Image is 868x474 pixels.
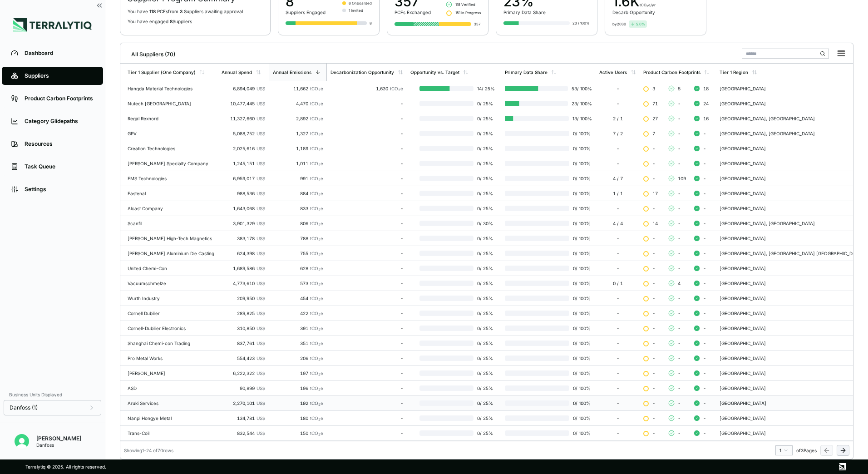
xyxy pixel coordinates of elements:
div: 1 / 1 [599,191,636,196]
span: 5 [678,86,681,91]
span: US$ [256,266,265,271]
sub: 2 [318,193,321,197]
span: 14 [652,221,658,226]
span: US$ [256,176,265,181]
span: 0 / 25 % [473,266,498,271]
span: tCO e [310,161,323,166]
span: - [678,251,681,256]
span: 0 / 100 % [569,191,592,196]
span: 0 / 25 % [473,176,498,181]
span: 0 / 100 % [569,341,592,346]
span: 13 / 100 % [569,116,592,121]
span: 0 / 25 % [473,326,498,331]
span: US$ [256,161,265,166]
span: 0 / 100 % [569,206,592,211]
div: [GEOGRAPHIC_DATA], [GEOGRAPHIC_DATA] [GEOGRAPHIC_DATA] [720,251,863,256]
span: tCO e [310,191,323,196]
div: 833 [272,206,323,211]
sub: 2 [318,343,321,347]
div: Annual Spend [222,69,252,75]
sub: 2 [318,223,321,227]
div: Hangda Material Technologies [128,86,214,91]
div: [GEOGRAPHIC_DATA] [720,326,863,331]
div: 6,894,049 [222,86,265,91]
div: 289,825 [222,311,265,316]
div: [GEOGRAPHIC_DATA] [720,266,863,271]
sub: 2 [398,88,400,92]
div: Active Users [599,69,627,75]
div: 573 [272,281,323,286]
span: - [703,281,706,286]
div: 1,011 [272,161,323,166]
div: Creation Technologies [128,146,214,151]
span: 3 [180,9,182,14]
sub: 2 [318,103,321,107]
span: US$ [256,341,265,346]
span: 18 [703,86,709,91]
div: - [599,146,636,151]
span: 118 Verified [455,2,475,7]
div: 5,088,752 [222,131,265,136]
span: 0 / 100 % [569,281,592,286]
span: 0 / 100 % [569,131,592,136]
span: tCO e [310,221,323,226]
div: 1,630 [330,86,403,91]
div: - [599,101,636,106]
div: Task Queue [25,163,94,170]
span: - [703,191,706,196]
div: - [599,86,636,91]
div: 1,643,068 [222,206,265,211]
span: - [652,326,655,331]
div: 357 [474,21,481,27]
sub: 2 [318,88,321,92]
span: - [703,221,706,226]
span: tCO e [390,86,403,91]
div: - [330,311,403,316]
div: [GEOGRAPHIC_DATA], [GEOGRAPHIC_DATA] [720,116,863,121]
div: [GEOGRAPHIC_DATA] [720,191,863,196]
div: [GEOGRAPHIC_DATA] [720,161,863,166]
span: 23 / 100 % [568,101,592,106]
div: Scanfil [128,221,214,226]
div: - [599,296,636,301]
span: - [703,206,706,211]
div: - [599,266,636,271]
div: Tier 1 Supplier (One Company) [128,69,196,75]
span: - [703,161,706,166]
div: 7 / 2 [599,131,636,136]
span: - [703,251,706,256]
span: tCO e [310,131,323,136]
div: [GEOGRAPHIC_DATA] [720,296,863,301]
div: 391 [272,326,323,331]
span: 5.0 % [636,21,645,27]
sub: 2 [318,268,321,272]
span: tCO e [310,281,323,286]
div: 4,470 [272,101,323,106]
div: GPV [128,131,214,136]
div: - [330,266,403,271]
div: 837,761 [222,341,265,346]
span: US$ [256,251,265,256]
div: - [330,296,403,301]
sub: 2 [318,238,321,242]
div: 1,189 [272,146,323,151]
span: - [703,146,706,151]
span: - [678,311,681,316]
div: - [599,341,636,346]
span: - [652,266,655,271]
div: [GEOGRAPHIC_DATA] [720,206,863,211]
span: - [678,206,681,211]
span: tCO e [310,116,323,121]
span: - [678,296,681,301]
div: - [599,326,636,331]
span: tCO e [310,86,323,91]
div: Product Carbon Footprints [643,69,700,75]
div: [GEOGRAPHIC_DATA] [720,311,863,316]
div: All Suppliers (70) [124,47,175,58]
span: 0 / 100 % [569,326,592,331]
span: 24 [703,101,709,106]
div: Suppliers Engaged [286,10,325,15]
span: US$ [256,191,265,196]
button: Open user button [11,430,33,452]
div: 310,850 [222,326,265,331]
